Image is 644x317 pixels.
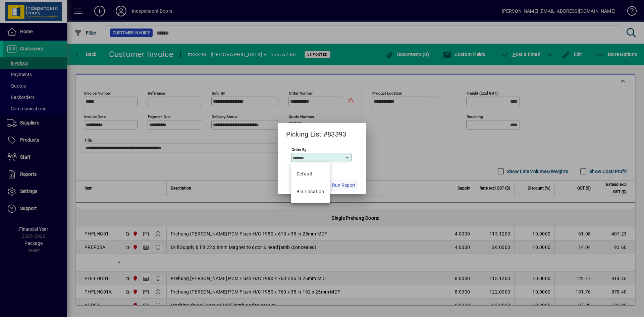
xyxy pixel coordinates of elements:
div: Bin Location [297,188,324,195]
mat-label: Order By [291,147,306,152]
h2: Picking List #83393 [278,123,355,140]
button: Run Report [329,179,358,192]
span: Default [297,170,313,177]
span: Run Report [332,182,356,189]
mat-option: Bin Location [291,183,330,201]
